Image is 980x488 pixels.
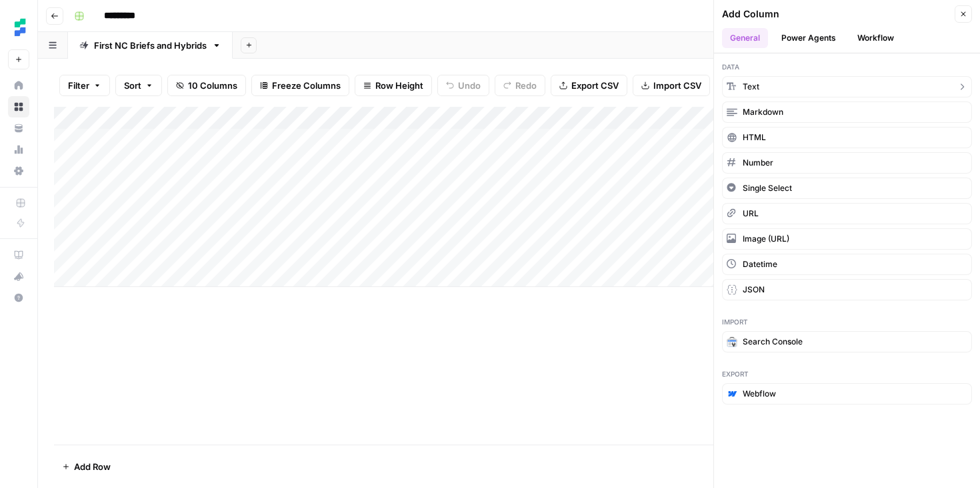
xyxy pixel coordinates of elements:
[722,101,972,123] button: Markdown
[722,383,972,405] button: Webflow
[722,331,972,352] button: Search Console
[94,39,207,52] div: First NC Briefs and Hybrids
[633,75,710,96] button: Import CSV
[849,28,902,48] button: Workflow
[722,203,972,224] button: URL
[722,76,972,97] button: Text
[743,106,783,118] span: Markdown
[8,266,29,287] button: What's new?
[375,79,423,92] span: Row Height
[722,228,972,250] button: Image (URL)
[8,117,29,139] a: Your Data
[8,139,29,160] a: Usage
[653,79,701,92] span: Import CSV
[722,61,972,72] span: Data
[722,369,972,379] span: Export
[8,287,29,308] button: Help + Support
[458,79,481,92] span: Undo
[8,96,29,117] a: Browse
[115,75,162,96] button: Sort
[743,258,777,270] span: Datetime
[437,75,489,96] button: Undo
[743,388,776,400] span: Webflow
[124,79,141,92] span: Sort
[8,15,32,39] img: Ten Speed Logo
[355,75,432,96] button: Row Height
[571,79,619,92] span: Export CSV
[743,81,759,93] span: Text
[743,233,789,245] span: Image (URL)
[54,456,119,477] button: Add Row
[68,32,233,59] a: First NC Briefs and Hybrids
[722,254,972,275] button: Datetime
[9,266,29,286] div: What's new?
[722,178,972,199] button: Single Select
[8,160,29,182] a: Settings
[743,157,773,169] span: Number
[722,279,972,300] button: JSON
[722,127,972,148] button: HTML
[251,75,349,96] button: Freeze Columns
[722,28,768,48] button: General
[722,152,972,174] button: Number
[515,79,537,92] span: Redo
[743,208,759,220] span: URL
[773,28,844,48] button: Power Agents
[74,460,111,473] span: Add Row
[167,75,246,96] button: 10 Columns
[743,182,792,194] span: Single Select
[551,75,627,96] button: Export CSV
[743,132,766,144] span: HTML
[495,75,545,96] button: Redo
[188,79,237,92] span: 10 Columns
[272,79,341,92] span: Freeze Columns
[68,79,89,92] span: Filter
[59,75,110,96] button: Filter
[8,244,29,266] a: AirOps Academy
[8,11,29,44] button: Workspace: Ten Speed
[8,75,29,96] a: Home
[743,336,803,348] span: Search Console
[722,316,972,327] span: Import
[743,284,765,296] span: JSON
